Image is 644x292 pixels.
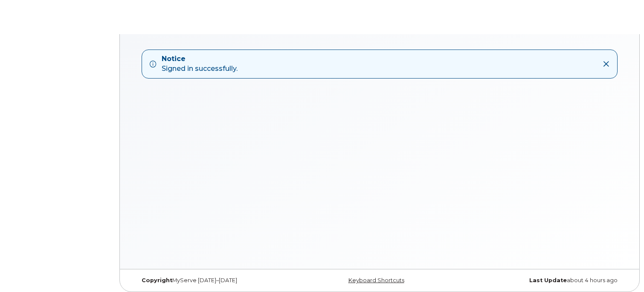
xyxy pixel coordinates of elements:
div: about 4 hours ago [461,277,624,284]
strong: Last Update [529,277,567,283]
a: Keyboard Shortcuts [348,277,404,283]
strong: Copyright [142,277,172,283]
div: Signed in successfully. [162,54,238,74]
strong: Notice [162,54,238,64]
div: MyServe [DATE]–[DATE] [135,277,298,284]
